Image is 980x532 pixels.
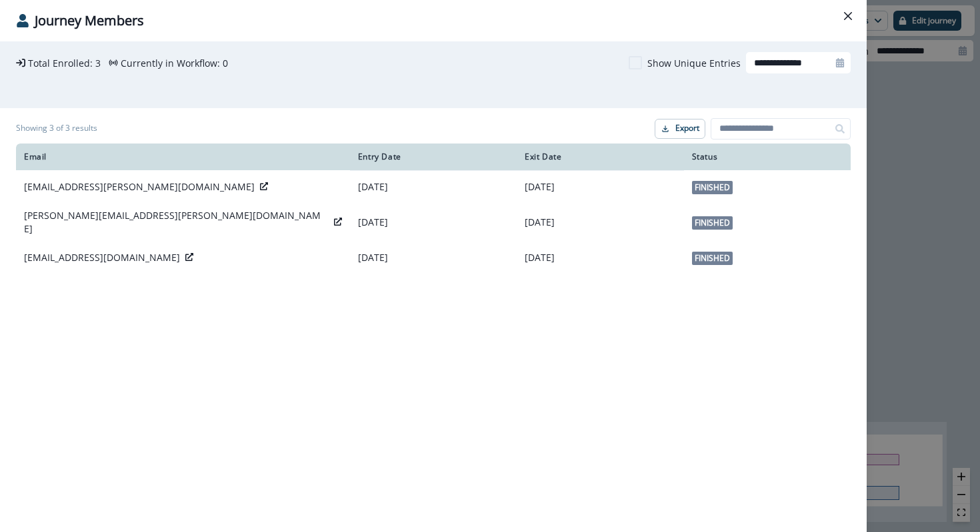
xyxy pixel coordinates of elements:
[35,11,144,31] p: Journey Members
[692,181,733,194] span: Finished
[655,119,705,139] button: Export
[692,152,843,162] div: Status
[647,56,741,70] p: Show Unique Entries
[692,252,733,265] span: Finished
[24,152,342,162] div: Email
[525,180,675,194] p: [DATE]
[358,180,509,194] p: [DATE]
[525,216,675,229] p: [DATE]
[692,216,733,230] span: Finished
[28,56,93,70] p: Total Enrolled:
[16,123,97,133] h1: Showing 3 of 3 results
[358,251,509,264] p: [DATE]
[525,152,675,162] div: Exit Date
[95,56,101,70] p: 3
[24,251,180,264] p: [EMAIL_ADDRESS][DOMAIN_NAME]
[837,5,859,27] button: Close
[223,56,228,70] p: 0
[24,209,329,236] p: [PERSON_NAME][EMAIL_ADDRESS][PERSON_NAME][DOMAIN_NAME]
[358,216,509,229] p: [DATE]
[675,123,699,133] p: Export
[358,152,509,162] div: Entry Date
[24,180,255,194] p: [EMAIL_ADDRESS][PERSON_NAME][DOMAIN_NAME]
[525,251,675,264] p: [DATE]
[121,56,220,70] p: Currently in Workflow:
